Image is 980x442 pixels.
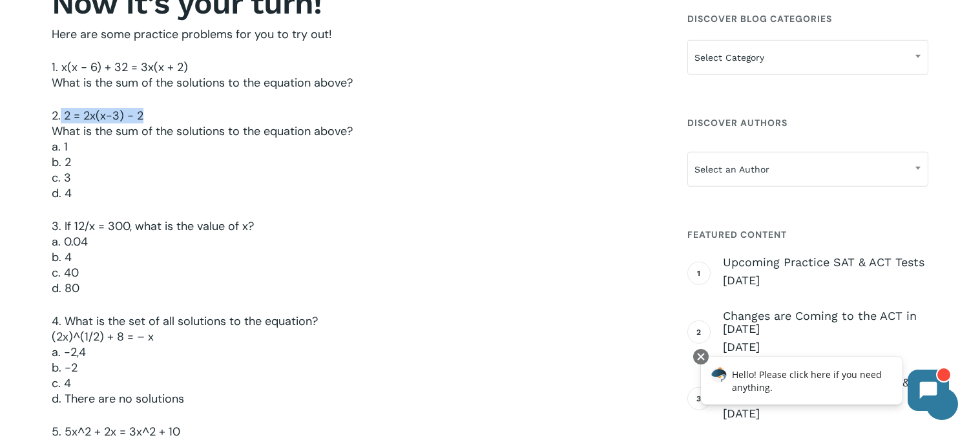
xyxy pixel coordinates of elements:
[687,223,928,246] h4: Featured Content
[723,256,928,269] span: Upcoming Practice SAT & ACT Tests
[687,346,962,424] iframe: Chatbot
[723,310,928,335] span: Changes are Coming to the ACT in [DATE]
[52,218,652,313] p: 3. If 12/x = 300, what is the value of x? a. 0.04 b. 4 c. 40 d. 80
[723,339,928,355] span: [DATE]
[52,59,652,108] p: 1. x(x − 6) + 32 = 3x(x + 2) What is the sum of the solutions to the equation above?
[688,156,928,183] span: Select an Author
[687,111,928,134] h4: Discover Authors
[52,108,652,218] p: 2. 2 = 2x(x-3) − 2 What is the sum of the solutions to the equation above? a. 1 b. 2 c. 3 d. 4
[687,152,928,187] span: Select an Author
[688,44,928,71] span: Select Category
[723,273,928,288] span: [DATE]
[52,313,652,424] p: 4. What is the set of all solutions to the equation? (2x)^(1/2) + 8 = – x a. -2,4 b. -2 c. 4 d. T...
[52,26,332,42] span: Here are some practice problems for you to try out!
[687,7,928,30] h4: Discover Blog Categories
[723,310,928,355] a: Changes are Coming to the ACT in [DATE] [DATE]
[687,40,928,75] span: Select Category
[723,256,928,288] a: Upcoming Practice SAT & ACT Tests [DATE]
